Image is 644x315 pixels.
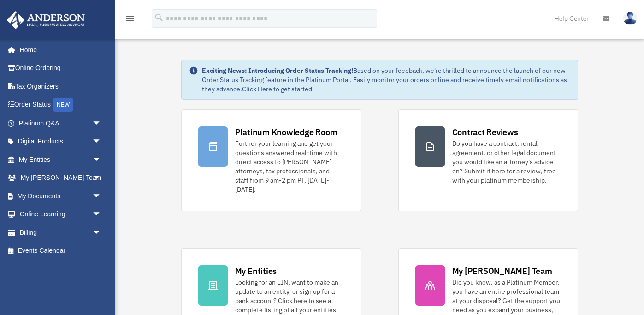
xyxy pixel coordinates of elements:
img: Anderson Advisors Platinum Portal [4,11,88,29]
span: arrow_drop_down [92,223,111,242]
div: Based on your feedback, we're thrilled to announce the launch of our new Order Status Tracking fe... [202,66,571,94]
span: arrow_drop_down [92,114,111,133]
span: arrow_drop_down [92,169,111,188]
div: Looking for an EIN, want to make an update to an entity, or sign up for a bank account? Click her... [235,278,344,315]
div: Further your learning and get your questions answered real-time with direct access to [PERSON_NAM... [235,139,344,194]
a: Click Here to get started! [242,85,314,93]
span: arrow_drop_down [92,150,111,169]
strong: Exciting News: Introducing Order Status Tracking! [202,66,353,75]
a: My Entitiesarrow_drop_down [6,150,115,169]
a: Online Learningarrow_drop_down [6,205,115,224]
div: NEW [53,98,73,112]
div: Platinum Knowledge Room [235,126,337,138]
i: menu [124,13,136,24]
a: Events Calendar [6,242,115,260]
span: arrow_drop_down [92,132,111,151]
div: Do you have a contract, rental agreement, or other legal document you would like an attorney's ad... [452,139,561,185]
span: arrow_drop_down [92,205,111,224]
span: arrow_drop_down [92,187,111,206]
a: Platinum Knowledge Room Further your learning and get your questions answered real-time with dire... [181,109,361,211]
i: search [154,12,164,23]
a: Home [6,41,111,59]
a: Digital Productsarrow_drop_down [6,132,115,151]
a: My [PERSON_NAME] Teamarrow_drop_down [6,169,115,187]
a: Tax Organizers [6,77,115,95]
a: Contract Reviews Do you have a contract, rental agreement, or other legal document you would like... [398,109,579,211]
div: Contract Reviews [452,126,518,138]
a: My Documentsarrow_drop_down [6,187,115,205]
div: My Entities [235,265,277,277]
div: My [PERSON_NAME] Team [452,265,552,277]
a: menu [124,16,136,24]
a: Billingarrow_drop_down [6,223,115,242]
a: Online Ordering [6,59,115,77]
img: User Pic [623,12,637,25]
a: Order StatusNEW [6,95,115,114]
a: Platinum Q&Aarrow_drop_down [6,114,115,132]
